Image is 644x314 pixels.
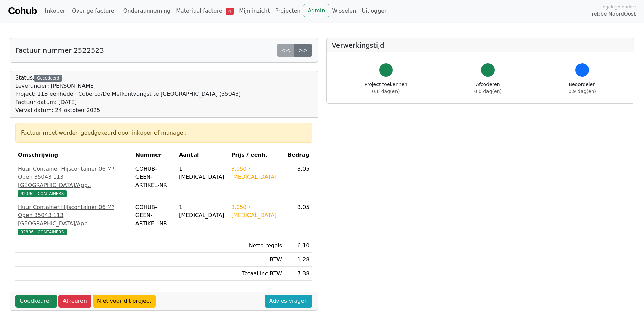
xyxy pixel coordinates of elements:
div: 1 [MEDICAL_DATA] [179,165,226,181]
td: 3.05 [285,200,312,239]
span: 92396 - CONTAINERS [18,190,67,197]
div: Status: [15,74,241,115]
div: Huur Container Hijscontainer 06 M³ Open 35043 113 [GEOGRAPHIC_DATA]/App.. [18,165,130,189]
div: Project toekennen [365,81,407,95]
div: Afcoderen [474,81,502,95]
h5: Factuur nummer 2522523 [15,46,104,54]
span: 0.9 dag(en) [569,89,596,94]
span: 4 [226,8,234,15]
span: 92396 - CONTAINERS [18,229,67,235]
a: Projecten [273,4,303,18]
a: Mijn inzicht [236,4,273,18]
span: 0.6 dag(en) [372,89,400,94]
a: Cohub [8,3,37,19]
span: Ingelogd onder: [601,4,636,10]
div: 1 [MEDICAL_DATA] [179,203,226,220]
a: Overige facturen [69,4,121,18]
th: Bedrag [285,148,312,162]
a: Materiaal facturen4 [173,4,236,18]
span: 0.0 dag(en) [474,89,502,94]
a: >> [294,44,312,57]
div: Verval datum: 24 oktober 2025 [15,106,241,115]
a: Wisselen [329,4,359,18]
a: Uitloggen [359,4,390,18]
h5: Verwerkingstijd [332,41,629,49]
td: 3.05 [285,162,312,200]
td: COHUB-GEEN-ARTIKEL-NR [133,162,176,200]
a: Huur Container Hijscontainer 06 M³ Open 35043 113 [GEOGRAPHIC_DATA]/App..92396 - CONTAINERS [18,165,130,197]
a: Onderaanneming [121,4,173,18]
td: 6.10 [285,239,312,253]
div: Leverancier: [PERSON_NAME] [15,82,241,90]
a: Advies vragen [265,295,312,308]
div: Gecodeerd [34,75,62,82]
div: 3.050 / [MEDICAL_DATA] [231,203,282,220]
div: Factuur datum: [DATE] [15,98,241,106]
td: Totaal inc BTW [228,267,285,281]
a: Admin [303,4,329,17]
td: Netto regels [228,239,285,253]
div: 3.050 / [MEDICAL_DATA] [231,165,282,181]
td: BTW [228,253,285,267]
a: Huur Container Hijscontainer 06 M³ Open 35043 113 [GEOGRAPHIC_DATA]/App..92396 - CONTAINERS [18,203,130,236]
div: Huur Container Hijscontainer 06 M³ Open 35043 113 [GEOGRAPHIC_DATA]/App.. [18,203,130,228]
td: 1.28 [285,253,312,267]
span: Trebbe NoordOost [590,10,636,18]
a: Inkopen [42,4,69,18]
a: Goedkeuren [15,295,57,308]
div: Project: 113 eenheden Coberco/De Melkontvangst te [GEOGRAPHIC_DATA] (35043) [15,90,241,98]
td: 7.38 [285,267,312,281]
div: Factuur moet worden goedgekeurd door inkoper of manager. [21,129,307,137]
th: Aantal [176,148,228,162]
a: Afkeuren [58,295,91,308]
a: Niet voor dit project [93,295,156,308]
th: Prijs / eenh. [228,148,285,162]
td: COHUB-GEEN-ARTIKEL-NR [133,200,176,239]
th: Omschrijving [15,148,133,162]
div: Beoordelen [569,81,596,95]
th: Nummer [133,148,176,162]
